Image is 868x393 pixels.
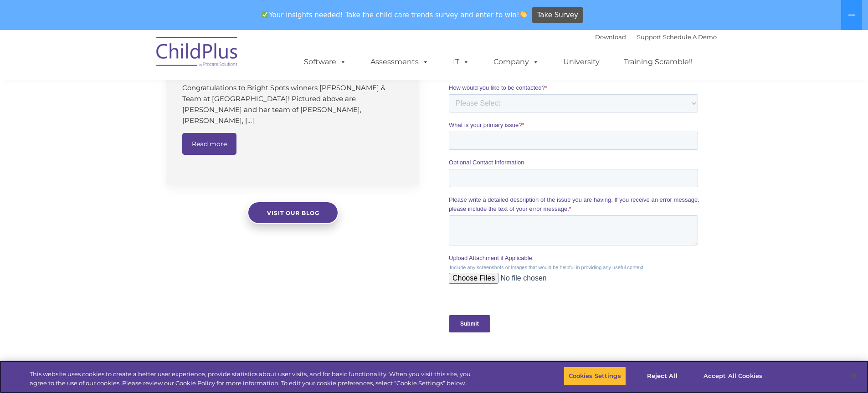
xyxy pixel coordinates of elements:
span: Visit our blog [267,209,319,216]
a: Schedule A Demo [663,33,717,41]
button: Close [843,366,863,386]
a: IT [444,53,478,71]
img: ChildPlus by Procare Solutions [152,31,243,76]
a: Support [637,33,661,41]
img: ✅ [262,11,268,18]
span: Your insights needed! Take the child care trends survey and enter to win! [258,6,531,24]
img: 👏 [520,11,527,18]
button: Reject All [634,367,691,386]
a: Software [295,53,355,71]
a: Visit our blog [247,201,339,224]
a: Assessments [361,53,438,71]
div: This website uses cookies to create a better user experience, provide statistics about user visit... [30,370,478,388]
button: Cookies Settings [564,367,626,386]
a: Company [484,53,548,71]
p: Congratulations to Bright Spots winners [PERSON_NAME] & Team at [GEOGRAPHIC_DATA]​! Pictured abov... [182,82,406,126]
a: University [554,53,609,71]
a: Take Survey [532,7,583,23]
span: Take Survey [537,7,578,23]
a: Training Scramble!! [615,53,702,71]
a: Download [595,33,626,41]
a: Read more [182,133,236,155]
button: Accept All Cookies [699,367,767,386]
font: | [595,33,717,41]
